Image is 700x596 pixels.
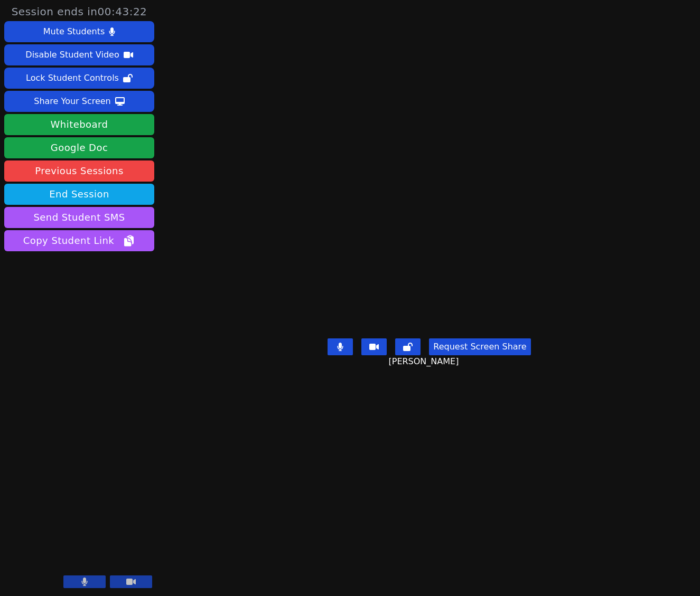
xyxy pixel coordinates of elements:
button: Request Screen Share [429,338,530,355]
a: Google Doc [4,137,154,158]
div: Lock Student Controls [26,70,119,87]
a: Previous Sessions [4,160,154,182]
span: Session ends in [12,4,147,19]
div: Mute Students [43,23,105,40]
button: Whiteboard [4,114,154,135]
button: Disable Student Video [4,44,154,65]
button: Send Student SMS [4,207,154,228]
button: End Session [4,184,154,205]
div: Disable Student Video [25,46,119,63]
span: [PERSON_NAME] [388,355,461,368]
div: Share Your Screen [34,93,111,110]
button: Lock Student Controls [4,68,154,89]
button: Share Your Screen [4,91,154,112]
time: 00:43:22 [98,5,147,18]
span: Copy Student Link [23,233,135,248]
button: Mute Students [4,21,154,42]
button: Copy Student Link [4,230,154,251]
